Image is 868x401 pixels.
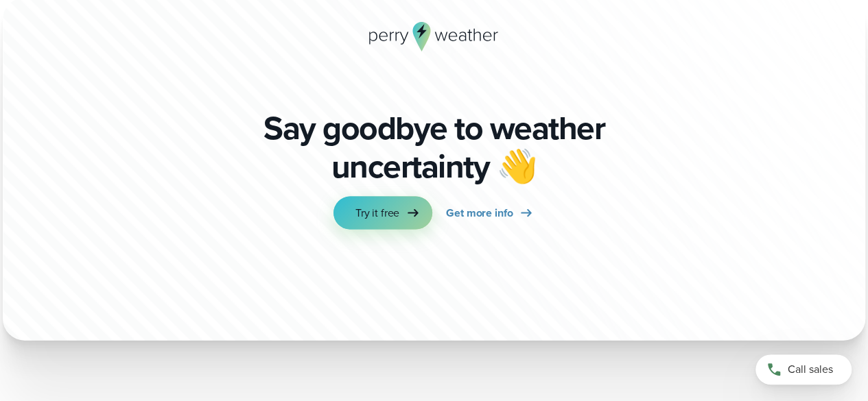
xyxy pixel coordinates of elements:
span: Get more info [446,205,513,221]
p: Say goodbye to weather uncertainty 👋 [259,109,610,186]
span: Call sales [788,361,833,378]
span: Try it free [355,205,399,221]
a: Try it free [333,197,432,230]
a: Call sales [755,354,852,385]
a: Get more info [446,197,535,230]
